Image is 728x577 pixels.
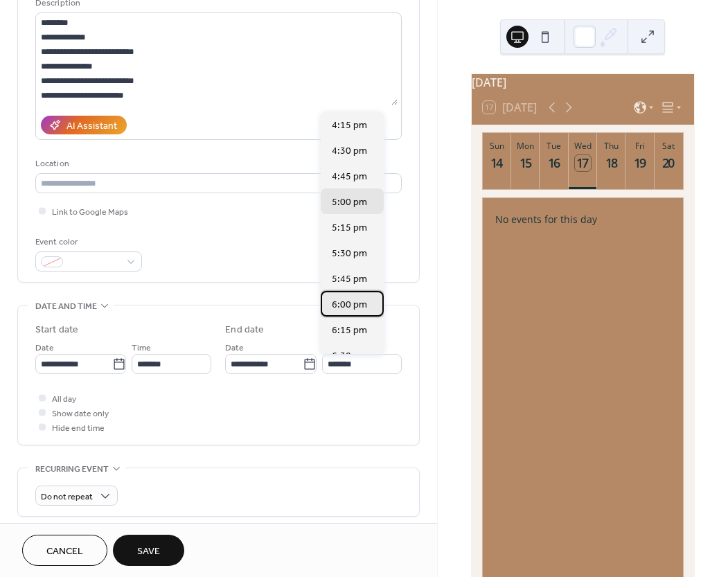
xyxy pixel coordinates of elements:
[601,140,621,152] div: Thu
[52,421,105,436] span: Hide end time
[66,119,117,134] div: AI Assistant
[46,544,83,559] span: Cancel
[515,140,535,152] div: Mon
[540,133,568,189] button: Tue16
[630,140,650,152] div: Fri
[332,323,367,338] span: 6:15 pm
[487,140,507,152] div: Sun
[132,341,151,355] span: Time
[35,462,109,477] span: Recurring event
[52,205,128,220] span: Link to Google Maps
[41,116,127,134] button: AI Assistant
[569,133,597,189] button: Wed17
[332,195,367,210] span: 5:00 pm
[632,155,648,171] div: 19
[332,118,367,133] span: 4:15 pm
[225,341,244,355] span: Date
[52,392,76,407] span: All day
[52,407,109,421] span: Show date only
[544,140,564,152] div: Tue
[575,155,591,171] div: 17
[35,157,399,171] div: Location
[484,203,681,236] div: No events for this day
[332,272,367,287] span: 5:45 pm
[35,323,78,337] div: Start date
[332,247,367,261] span: 5:30 pm
[483,133,511,189] button: Sun14
[113,535,184,566] button: Save
[137,544,160,559] span: Save
[35,299,97,314] span: Date and time
[35,235,139,249] div: Event color
[597,133,625,189] button: Thu18
[625,133,654,189] button: Fri19
[332,298,367,312] span: 6:00 pm
[655,133,683,189] button: Sat20
[472,74,694,91] div: [DATE]
[659,140,679,152] div: Sat
[517,155,533,171] div: 15
[35,341,54,355] span: Date
[511,133,540,189] button: Mon15
[332,221,367,236] span: 5:15 pm
[603,155,619,171] div: 18
[22,535,107,566] button: Cancel
[661,155,677,171] div: 20
[332,349,367,364] span: 6:30 pm
[489,155,505,171] div: 14
[547,155,562,171] div: 16
[225,323,264,337] div: End date
[332,170,367,184] span: 4:45 pm
[41,489,93,505] span: Do not repeat
[332,144,367,159] span: 4:30 pm
[573,140,593,152] div: Wed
